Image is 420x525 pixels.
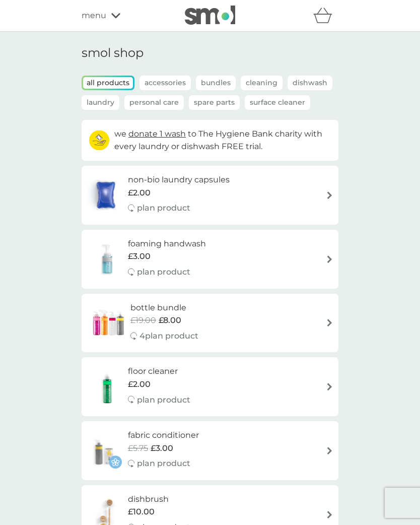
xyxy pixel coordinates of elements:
img: floor cleaner [87,369,128,405]
img: smol [185,6,235,25]
img: non-bio laundry capsules [87,177,125,213]
span: £8.00 [159,314,181,327]
p: plan product [137,266,190,279]
span: £3.00 [128,250,151,263]
img: arrow right [326,319,333,326]
span: donate 1 wash [128,129,186,139]
span: £3.00 [151,442,173,455]
h6: non-bio laundry capsules [128,173,230,186]
p: 4 plan product [139,330,198,343]
h6: floor cleaner [128,365,190,378]
h1: smol shop [82,46,338,60]
p: plan product [137,457,190,470]
img: fabric conditioner [87,433,122,469]
div: basket [313,6,338,26]
button: Dishwash [288,76,332,90]
p: plan product [137,393,190,407]
span: £2.00 [128,378,151,391]
button: Personal Care [124,95,184,110]
img: arrow right [326,191,333,199]
button: Surface Cleaner [245,95,310,110]
button: Cleaning [241,76,283,90]
h6: bottle bundle [130,301,198,314]
button: all products [83,77,133,89]
img: foaming handwash [87,241,128,277]
button: Laundry [82,95,119,110]
button: Accessories [139,76,191,90]
img: arrow right [326,383,333,390]
h6: fabric conditioner [128,429,199,442]
h6: dishbrush [128,493,190,506]
h6: foaming handwash [128,237,206,250]
span: £2.00 [128,186,151,200]
img: arrow right [326,511,333,518]
span: £5.75 [128,442,148,455]
span: menu [82,9,106,22]
span: £19.00 [130,314,156,327]
img: bottle bundle [87,305,130,341]
img: arrow right [326,447,333,454]
span: £10.00 [128,505,155,518]
img: arrow right [326,255,333,263]
button: Bundles [196,76,236,90]
p: plan product [137,202,190,215]
p: we to The Hygiene Bank charity with every laundry or dishwash FREE trial. [114,127,331,153]
button: Spare Parts [189,95,240,110]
